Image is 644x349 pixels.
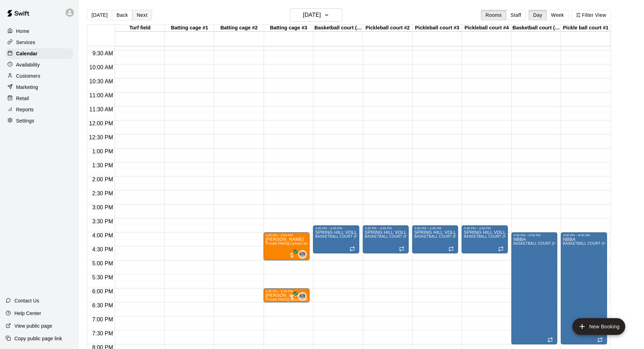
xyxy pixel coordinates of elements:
[412,225,458,253] div: 3:45 PM – 4:45 PM: SPRING HILL VOLLEYBALL
[315,226,357,230] div: 3:45 PM – 4:45 PM
[6,37,73,48] a: Services
[16,61,40,68] p: Availability
[90,190,115,196] span: 2:30 PM
[313,25,363,32] div: Basketball court (full)
[16,84,38,91] p: Marketing
[90,316,115,322] span: 7:00 PM
[90,162,115,168] span: 1:30 PM
[266,242,342,245] span: Private Hitting Lesson with [PERSON_NAME]
[6,60,73,70] a: Availability
[90,232,115,238] span: 4:00 PM
[90,274,115,280] span: 5:30 PM
[16,72,40,79] p: Customers
[87,120,115,126] span: 12:00 PM
[90,288,115,294] span: 6:00 PM
[462,25,511,32] div: Pickleball court #4
[514,242,564,245] span: BASKETBALL COURT (HALF)
[506,10,526,20] button: Staff
[563,233,605,237] div: 4:00 PM – 8:00 PM
[90,330,115,336] span: 7:30 PM
[132,10,152,20] button: Next
[561,25,610,32] div: Pickle ball court #1
[303,10,321,20] h6: [DATE]
[514,233,555,237] div: 4:00 PM – 8:00 PM
[448,246,454,252] span: Recurring event
[91,50,115,56] span: 9:30 AM
[529,10,547,20] button: Day
[88,106,115,112] span: 11:30 AM
[88,64,115,70] span: 10:00 AM
[299,293,305,300] span: KR
[365,226,407,230] div: 3:45 PM – 4:45 PM
[90,302,115,308] span: 6:30 PM
[365,235,415,238] span: BASKETBALL COURT (FULL)
[14,297,39,304] p: Contact Us
[298,250,307,259] div: Katie Rohrer
[16,95,29,102] p: Retail
[399,246,405,252] span: Recurring event
[16,50,38,57] p: Calendar
[90,260,115,266] span: 5:00 PM
[14,322,52,329] p: View public page
[498,246,504,252] span: Recurring event
[464,235,514,238] span: BASKETBALL COURT (FULL)
[301,292,307,301] span: Katie Rohrer
[16,39,35,46] p: Services
[90,176,115,182] span: 2:00 PM
[563,242,614,245] span: BASKETBALL COURT (HALF)
[90,148,115,154] span: 1:00 PM
[301,250,307,259] span: Katie Rohrer
[16,28,29,35] p: Home
[214,25,264,32] div: Batting cage #2
[315,235,365,238] span: BASKETBALL COURT (FULL)
[414,226,456,230] div: 3:45 PM – 4:45 PM
[299,251,305,258] span: KR
[289,252,296,259] span: All customers have paid
[464,226,506,230] div: 3:45 PM – 4:45 PM
[264,232,310,260] div: 4:00 PM – 5:00 PM: Athena Randel
[90,246,115,252] span: 4:30 PM
[597,337,603,343] span: Recurring event
[547,10,569,20] button: Week
[6,104,73,115] a: Reports
[6,82,73,92] a: Marketing
[266,289,307,293] div: 6:00 PM – 6:30 PM
[16,106,34,113] p: Reports
[6,71,73,81] a: Customers
[88,78,115,84] span: 10:30 AM
[6,26,73,36] a: Home
[363,225,409,253] div: 3:45 PM – 4:45 PM: SPRING HILL VOLLEYBALL
[14,335,62,342] p: Copy public page link
[363,25,412,32] div: Pickleball court #2
[6,93,73,104] a: Retail
[266,233,307,237] div: 4:00 PM – 5:00 PM
[6,48,73,59] a: Calendar
[87,10,112,20] button: [DATE]
[413,25,462,32] div: Pickleball court #3
[264,288,310,302] div: 6:00 PM – 6:30 PM: Riley Anderson
[115,25,165,32] div: Turf field
[87,134,115,140] span: 12:30 PM
[511,232,557,344] div: 4:00 PM – 8:00 PM: NBBA
[289,294,296,301] span: All customers have paid
[313,225,359,253] div: 3:45 PM – 4:45 PM: SPRING HILL VOLLEYBALL
[561,232,607,344] div: 4:00 PM – 8:00 PM: NBBA
[6,116,73,126] a: Settings
[462,225,508,253] div: 3:45 PM – 4:45 PM: SPRING HILL VOLLEYBALL
[572,318,625,335] button: add
[16,117,34,124] p: Settings
[571,10,611,20] button: Filter View
[264,25,313,32] div: Batting cage #3
[88,92,115,98] span: 11:00 AM
[290,8,343,22] button: [DATE]
[90,204,115,210] span: 3:00 PM
[14,310,41,317] p: Help Center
